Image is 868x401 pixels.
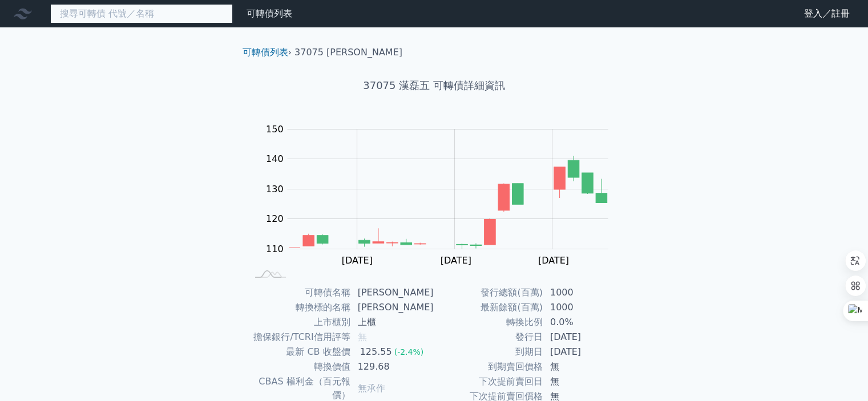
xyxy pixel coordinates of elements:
td: 最新餘額(百萬) [434,300,543,315]
td: 下次提前賣回日 [434,374,543,389]
span: 無承作 [358,383,385,394]
td: 發行總額(百萬) [434,285,543,300]
g: Series [289,156,607,249]
input: 搜尋可轉債 代號／名稱 [50,4,233,23]
tspan: [DATE] [538,255,569,266]
td: 到期賣回價格 [434,359,543,374]
td: 1000 [543,285,621,300]
td: 1000 [543,300,621,315]
td: 發行日 [434,330,543,345]
td: 129.68 [351,359,434,374]
tspan: 130 [266,184,284,195]
span: (-2.4%) [394,347,424,357]
h1: 37075 漢磊五 可轉債詳細資訊 [233,78,635,94]
td: 轉換比例 [434,315,543,330]
td: 上櫃 [351,315,434,330]
li: 37075 [PERSON_NAME] [294,46,402,59]
a: 可轉債列表 [243,47,288,58]
td: 到期日 [434,345,543,359]
li: › [243,46,292,59]
td: 上市櫃別 [247,315,351,330]
div: 125.55 [358,345,394,359]
tspan: 140 [266,153,284,164]
td: 無 [543,359,621,374]
tspan: 120 [266,213,284,224]
a: 登入／註冊 [795,5,859,23]
td: 可轉債名稱 [247,285,351,300]
tspan: 110 [266,244,284,254]
div: 聊天小工具 [811,346,868,401]
tspan: 150 [266,124,284,135]
td: [PERSON_NAME] [351,300,434,315]
g: Chart [260,124,625,266]
td: 擔保銀行/TCRI信用評等 [247,330,351,345]
tspan: [DATE] [342,255,373,266]
td: 0.0% [543,315,621,330]
td: [DATE] [543,330,621,345]
td: 無 [543,374,621,389]
td: 最新 CB 收盤價 [247,345,351,359]
td: 轉換價值 [247,359,351,374]
td: 轉換標的名稱 [247,300,351,315]
td: [PERSON_NAME] [351,285,434,300]
a: 可轉債列表 [247,8,292,19]
span: 無 [358,331,367,342]
iframe: Chat Widget [811,346,868,401]
td: [DATE] [543,345,621,359]
tspan: [DATE] [441,255,471,266]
